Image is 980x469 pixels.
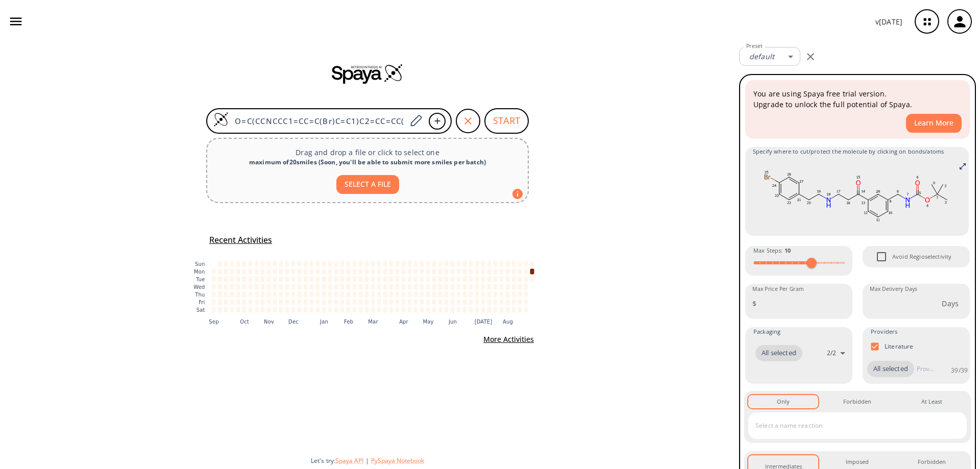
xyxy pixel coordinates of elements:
text: Mon [194,269,205,275]
svg: O=C(CCNCCC1=CC=C(Br)C=C1)C2=CC=CC(CNC(OC(C)(C)C)=O)=C2 [753,160,961,232]
text: Thu [194,292,205,298]
div: maximum of 20 smiles ( Soon, you'll be able to submit more smiles per batch ) [215,158,520,167]
strong: 10 [785,246,791,254]
text: Jun [448,318,457,324]
g: cell [212,261,534,312]
button: More Activities [479,330,538,349]
text: Tue [195,277,205,282]
text: Sat [197,307,205,313]
p: 2 / 2 [827,349,836,357]
span: All selected [867,364,914,374]
label: Max Price Per Gram [752,285,804,293]
span: Max Steps : [753,246,791,255]
button: PySpaya Notebook [371,456,424,465]
text: Fri [199,300,205,305]
text: [DATE] [475,318,493,324]
label: Max Delivery Days [870,285,917,293]
p: Days [942,298,959,309]
div: At Least [921,397,942,406]
text: Sep [209,318,218,324]
svg: Full screen [959,162,967,170]
button: Learn More [906,114,962,133]
g: y-axis tick label [193,261,205,313]
input: Select a name reaction [753,417,947,434]
text: Dec [288,318,299,324]
button: Forbidden [822,395,892,408]
span: Avoid Regioselectivity [892,252,951,261]
input: Enter SMILES [229,116,406,126]
img: Logo Spaya [213,112,229,127]
text: Feb [344,318,353,324]
text: Apr [399,318,408,324]
p: Drag and drop a file or click to select one [215,147,520,158]
g: x-axis tick label [209,318,513,324]
text: Mar [368,318,378,324]
text: Wed [193,284,205,290]
label: Preset [746,42,763,50]
em: default [749,52,774,61]
button: START [484,108,529,134]
button: SELECT A FILE [336,175,399,194]
text: May [423,318,433,324]
span: All selected [755,348,802,358]
p: Literature [885,342,914,351]
img: Spaya logo [332,63,403,84]
p: $ [752,298,756,309]
button: At Least [897,395,967,408]
span: Packaging [753,327,780,336]
div: Only [777,397,790,406]
text: Aug [503,318,513,324]
input: Provider name [914,361,937,377]
span: Providers [871,327,897,336]
span: Avoid Regioselectivity [871,246,892,267]
button: Spaya API [335,456,363,465]
div: Let's try: [311,456,731,465]
span: | [363,456,371,465]
p: v [DATE] [875,16,902,27]
h5: Recent Activities [209,235,272,245]
text: Jan [320,318,328,324]
text: Sun [195,261,205,267]
div: Forbidden [843,397,871,406]
span: Specify where to cut/protect the molecule by clicking on bonds/atoms [753,147,961,156]
button: Recent Activities [205,232,276,249]
text: Oct [240,318,249,324]
p: You are using Spaya free trial version. Upgrade to unlock the full potential of Spaya. [753,88,962,110]
text: Nov [264,318,274,324]
p: 39 / 39 [951,366,968,375]
button: Only [748,395,818,408]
